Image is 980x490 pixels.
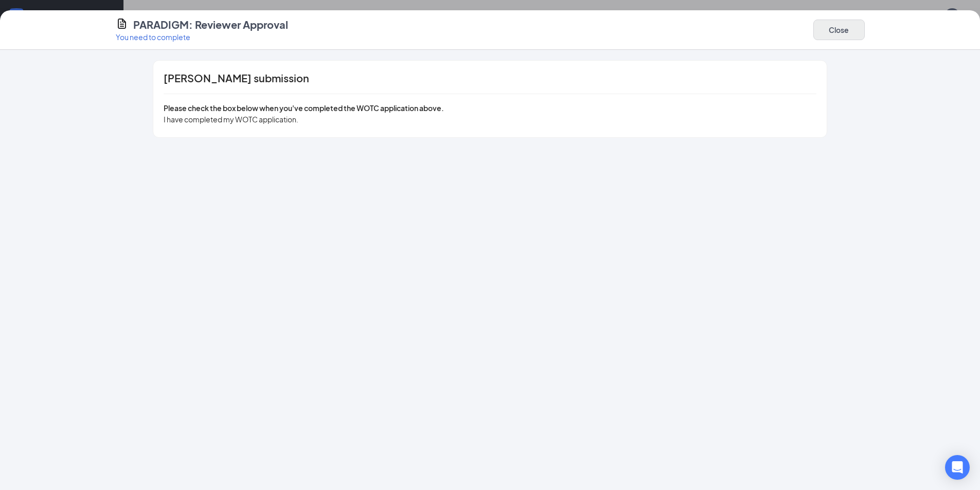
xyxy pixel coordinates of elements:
svg: CustomFormIcon [116,17,128,30]
span: [PERSON_NAME] submission [164,73,309,83]
p: You need to complete [116,32,288,42]
button: Close [813,20,865,40]
span: I have completed my WOTC application. [164,115,298,124]
div: Open Intercom Messenger [945,455,970,480]
span: Please check the box below when you've completed the WOTC application above. [164,103,444,113]
h4: PARADIGM: Reviewer Approval [133,17,288,32]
